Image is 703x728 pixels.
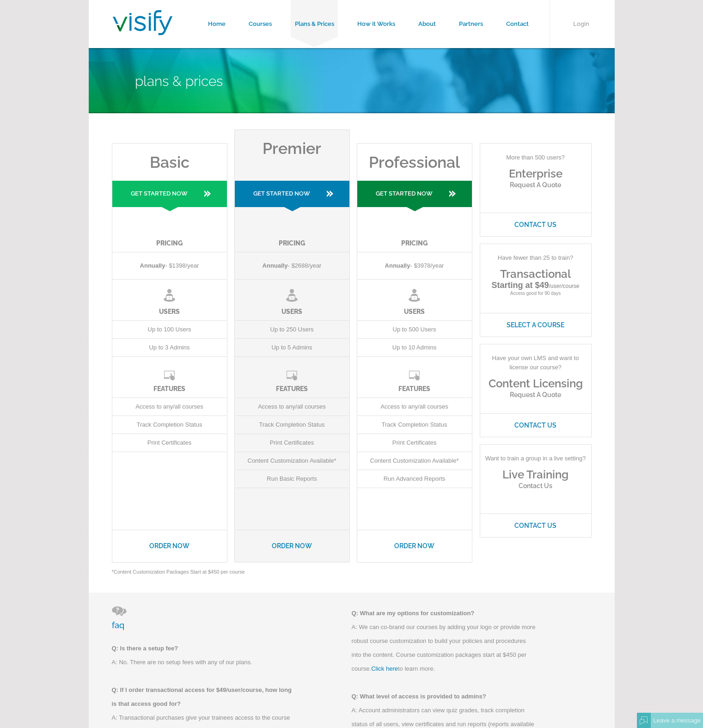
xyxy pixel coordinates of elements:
h3: Enterprise [480,167,591,180]
p: Q: What level of access is provided to admins? [352,690,537,704]
li: Pricing [112,211,227,252]
a: Visify Training [113,24,172,38]
li: Print Certificates [235,434,349,452]
h3: Basic [112,144,227,171]
p: Q: If I order transactional access for $49/user/course, how long is that access good for? [112,683,297,711]
li: Run Basic Reports [235,470,349,488]
li: Features [357,357,472,398]
img: Visify Training [113,10,172,35]
li: Users [112,280,227,321]
li: Content Customization Available* [235,452,349,470]
li: Track Completion Status [357,416,472,434]
li: Up to 5 Admins [235,339,349,357]
p: More than 500 users? [480,144,591,167]
li: Print Certificates [112,434,227,452]
p: Have fewer than 25 to train? [480,244,591,267]
a: Order Now [112,530,227,562]
strong: Annually [263,262,288,269]
p: Starting at $49 [480,281,591,291]
p: Contact Us [480,481,591,490]
a: Select A Course [480,313,591,336]
span: /user/course [549,283,580,289]
span: Plans & Prices [135,73,223,89]
strong: Annually [140,262,165,269]
p: Request a Quote [480,390,591,399]
a: Contact Us [480,514,591,537]
li: Track Completion Status [112,416,227,434]
h3: Content Licensing [480,377,591,390]
li: Access to any/all courses [235,398,349,416]
li: Users [357,280,472,321]
a: Get Started Now [235,181,349,211]
a: Click here [371,665,398,672]
p: Want to train a group in a live setting? [480,445,591,468]
li: Up to 100 Users [112,321,227,339]
p: Have your own LMS and want to license our course? [480,344,591,377]
li: Users [235,280,349,321]
li: Features [235,357,349,398]
p: *Content Customization Packages Start at $450 per course [112,563,592,576]
div: Access good for 90 days [480,244,592,337]
li: Pricing [357,211,472,252]
h3: Premier [235,130,349,158]
li: Pricing [235,211,349,252]
strong: Annually [385,262,410,269]
p: Q: What are my options for customization? [352,606,537,620]
a: Order Now [357,530,472,562]
a: Get Started Now [357,181,472,211]
li: Features [112,357,227,398]
li: - $3978/year [357,252,472,280]
p: A: No. There are no setup fees with any of our plans. [112,655,297,669]
li: Content Customization Available* [357,452,472,470]
h3: faq [112,606,352,630]
li: Access to any/all courses [357,398,472,416]
a: Get Started Now [112,181,227,211]
h3: Live Training [480,468,591,481]
a: Contact Us [480,413,591,437]
a: Order Now [235,530,349,562]
p: Q: Is there a setup fee? [112,642,297,655]
a: Contact Us [480,213,591,236]
li: Track Completion Status [235,416,349,434]
h3: Transactional [480,267,591,281]
li: Run Advanced Reports [357,470,472,488]
p: Request a Quote [480,180,591,190]
li: Up to 3 Admins [112,339,227,357]
img: Offline [640,716,648,725]
h3: Professional [357,144,472,171]
li: - $1398/year [112,252,227,280]
li: Print Certificates [357,434,472,452]
li: Up to 10 Admins [357,339,472,357]
p: A: We can co-brand our courses by adding your logo or provide more robust course customization to... [352,620,537,676]
li: - $2688/year [235,252,349,280]
div: Leave a message [651,713,703,728]
li: Access to any/all courses [112,398,227,416]
li: Up to 500 Users [357,321,472,339]
li: Up to 250 Users [235,321,349,339]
